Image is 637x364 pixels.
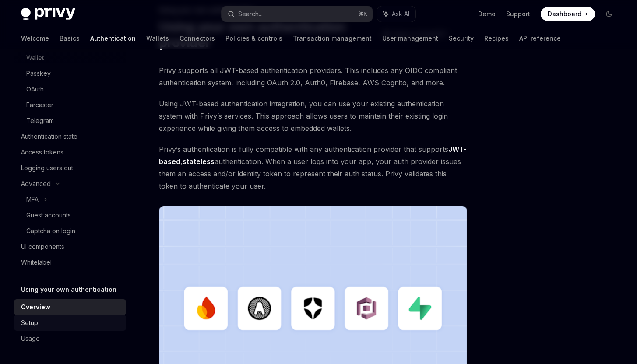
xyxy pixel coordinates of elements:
[21,257,52,268] div: Whitelabel
[541,7,595,21] a: Dashboard
[26,115,54,126] div: Telegram
[293,28,372,49] a: Transaction management
[21,28,49,49] a: Welcome
[26,100,53,110] div: Farcaster
[21,131,77,142] div: Authentication state
[478,10,496,18] a: Demo
[519,28,561,49] a: API reference
[392,10,409,18] span: Ask AI
[14,66,126,81] a: Passkey
[238,9,263,19] div: Search...
[358,10,367,17] span: ⌘ K
[548,10,581,18] span: Dashboard
[21,333,40,344] div: Usage
[21,147,63,157] div: Access tokens
[225,28,282,49] a: Policies & controls
[21,8,75,20] img: dark logo
[21,318,38,328] div: Setup
[14,207,126,223] a: Guest accounts
[183,157,215,166] a: stateless
[26,194,39,205] div: MFA
[159,98,467,134] span: Using JWT-based authentication integration, you can use your existing authentication system with ...
[90,28,136,49] a: Authentication
[60,28,80,49] a: Basics
[21,178,51,189] div: Advanced
[159,64,467,89] span: Privy supports all JWT-based authentication providers. This includes any OIDC compliant authentic...
[21,241,64,252] div: UI components
[159,143,467,192] span: Privy’s authentication is fully compatible with any authentication provider that supports , authe...
[14,315,126,331] a: Setup
[382,28,438,49] a: User management
[14,239,126,255] a: UI components
[14,144,126,160] a: Access tokens
[26,68,51,79] div: Passkey
[26,210,71,220] div: Guest accounts
[377,6,415,22] button: Ask AI
[179,28,215,49] a: Connectors
[506,10,530,18] a: Support
[14,129,126,144] a: Authentication state
[14,223,126,239] a: Captcha on login
[14,299,126,315] a: Overview
[146,28,169,49] a: Wallets
[14,160,126,176] a: Logging users out
[14,113,126,129] a: Telegram
[484,28,509,49] a: Recipes
[14,97,126,113] a: Farcaster
[222,6,372,22] button: Search...⌘K
[21,284,116,295] h5: Using your own authentication
[26,226,75,236] div: Captcha on login
[21,163,73,173] div: Logging users out
[21,302,50,312] div: Overview
[26,84,44,94] div: OAuth
[14,81,126,97] a: OAuth
[14,331,126,346] a: Usage
[602,7,616,21] button: Toggle dark mode
[449,28,474,49] a: Security
[14,255,126,270] a: Whitelabel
